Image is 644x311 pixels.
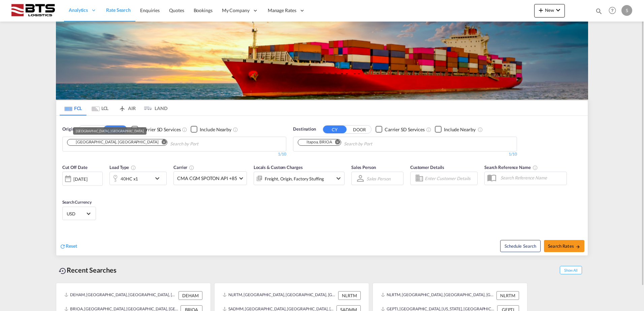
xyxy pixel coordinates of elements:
[169,7,184,13] span: Quotes
[537,6,545,14] md-icon: icon-plus 400-fg
[200,126,231,133] div: Include Nearby
[177,175,237,182] span: CMA CGM SPOTON API +85
[182,127,187,132] md-icon: Unchecked: Search for CY (Container Yard) services for all selected carriers.Checked : Search for...
[56,116,588,255] div: OriginDOOR CY Checkbox No InkUnchecked: Search for CY (Container Yard) services for all selected ...
[595,7,603,15] md-icon: icon-magnify
[621,5,632,16] div: S
[121,174,138,183] div: 40HC x1
[131,126,181,133] md-checkbox: Checkbox No Ink
[157,139,167,146] button: Remove
[131,165,136,170] md-icon: icon-information-outline
[385,126,425,133] div: Carrier SD Services
[79,126,102,133] button: DOOR
[76,127,144,135] div: [GEOGRAPHIC_DATA], [GEOGRAPHIC_DATA]
[554,6,562,14] md-icon: icon-chevron-down
[607,5,621,17] div: Help
[533,165,538,170] md-icon: Your search will be saved by the below given name
[331,139,341,146] button: Remove
[478,127,483,132] md-icon: Unchecked: Ignores neighbouring ports when fetching rates.Checked : Includes neighbouring ports w...
[73,176,87,182] div: [DATE]
[62,200,92,205] span: Search Currency
[444,126,476,133] div: Include Nearby
[69,139,158,145] div: Hamburg, DEHAM
[334,174,343,182] md-icon: icon-chevron-down
[62,151,286,157] div: 1/10
[537,7,562,13] span: New
[233,127,238,132] md-icon: Unchecked: Ignores neighbouring ports when fetching rates.Checked : Includes neighbouring ports w...
[497,173,567,183] input: Search Reference Name
[534,4,565,18] button: icon-plus 400-fgNewicon-chevron-down
[300,139,332,145] div: Itapoa, BRIOA
[60,101,87,115] md-tab-item: FCL
[500,240,541,252] button: Note: By default Schedule search will only considerorigin ports, destination ports and cut off da...
[293,151,517,157] div: 1/10
[173,165,194,170] span: Carrier
[87,101,114,115] md-tab-item: LCL
[576,244,580,249] md-icon: icon-arrow-right
[194,7,213,13] span: Bookings
[69,139,160,145] div: Press delete to remove this chip.
[607,5,618,16] span: Help
[109,165,136,170] span: Load Type
[62,185,67,194] md-datepicker: Select
[62,172,103,186] div: [DATE]
[426,127,431,132] md-icon: Unchecked: Search for CY (Container Yard) services for all selected carriers.Checked : Search for...
[323,126,347,133] button: CY
[338,291,361,300] div: NLRTM
[381,291,495,300] div: NLRTM, Rotterdam, Netherlands, Western Europe, Europe
[344,139,408,149] input: Chips input.
[544,240,584,252] button: Search Ratesicon-arrow-right
[114,101,140,115] md-tab-item: AIR
[109,172,167,185] div: 40HC x1icon-chevron-down
[64,291,177,300] div: DEHAM, Hamburg, Germany, Western Europe, Europe
[254,165,303,170] span: Locals & Custom Charges
[56,22,588,100] img: LCL+%26+FCL+BACKGROUND.png
[376,126,425,133] md-checkbox: Checkbox No Ink
[60,101,167,115] md-pagination-wrapper: Use the left and right arrow keys to navigate between tabs
[66,243,77,249] span: Reset
[191,126,231,133] md-checkbox: Checkbox No Ink
[59,267,67,275] md-icon: icon-backup-restore
[222,7,250,14] span: My Company
[170,139,234,149] input: Chips input.
[265,174,324,183] div: Freight Origin Factory Stuffing
[179,291,202,300] div: DEHAM
[254,172,345,185] div: Freight Origin Factory Stuffingicon-chevron-down
[62,165,88,170] span: Cut Off Date
[484,165,538,170] span: Search Reference Name
[300,139,333,145] div: Press delete to remove this chip.
[66,137,237,149] md-chips-wrap: Chips container. Use arrow keys to select chips.
[62,126,74,133] span: Origin
[103,126,127,133] button: CY
[60,243,66,249] md-icon: icon-refresh
[595,7,603,18] div: icon-magnify
[140,101,167,115] md-tab-item: LAND
[106,7,131,13] span: Rate Search
[351,165,376,170] span: Sales Person
[140,7,160,13] span: Enquiries
[560,266,582,274] span: Show All
[189,165,194,170] md-icon: The selected Trucker/Carrierwill be displayed in the rate results If the rates are from another f...
[69,7,88,13] span: Analytics
[297,137,411,149] md-chips-wrap: Chips container. Use arrow keys to select chips.
[548,243,580,249] span: Search Rates
[223,291,336,300] div: NLRTM, Rotterdam, Netherlands, Western Europe, Europe
[496,291,519,300] div: NLRTM
[348,126,371,133] button: DOOR
[10,3,56,18] img: cdcc71d0be7811ed9adfbf939d2aa0e8.png
[118,104,126,109] md-icon: icon-airplane
[435,126,476,133] md-checkbox: Checkbox No Ink
[66,209,92,218] md-select: Select Currency: $ USDUnited States Dollar
[268,7,296,14] span: Manage Rates
[410,165,444,170] span: Customer Details
[67,211,86,217] span: USD
[140,126,181,133] div: Carrier SD Services
[56,263,119,278] div: Recent Searches
[153,174,165,182] md-icon: icon-chevron-down
[60,243,77,250] div: icon-refreshReset
[366,174,391,183] md-select: Sales Person
[425,173,475,183] input: Enter Customer Details
[293,126,316,133] span: Destination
